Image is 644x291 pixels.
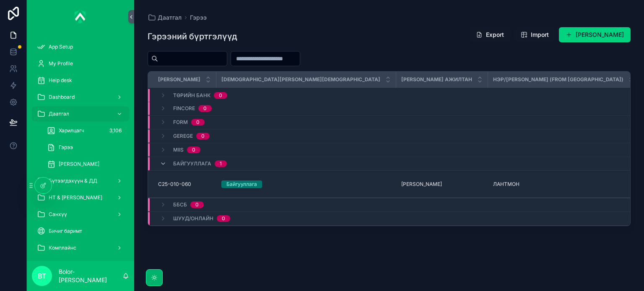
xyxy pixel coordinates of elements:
div: 0 [195,201,199,208]
div: 0 [201,133,205,139]
a: Харилцагч3,106 [42,123,129,138]
span: Gerege [173,133,193,139]
span: MIIS [173,147,184,153]
span: ЛАНТМОН [493,181,519,188]
span: C25-010-060 [158,181,191,188]
a: [PERSON_NAME] [401,181,483,188]
span: НТ & [PERSON_NAME] [49,194,102,201]
a: App Setup [32,39,129,54]
span: Fincore [173,105,195,112]
span: Санхүү [49,211,67,218]
span: BT [38,271,46,281]
span: Харилцагч [59,127,84,134]
span: Шууд/Онлайн [173,215,213,222]
a: [PERSON_NAME] [42,157,129,172]
span: Бичиг баримт [49,228,82,234]
div: 0 [196,119,200,126]
div: 0 [222,215,225,222]
a: Help desk [32,73,129,88]
button: [PERSON_NAME] [559,27,631,42]
span: [PERSON_NAME] [401,181,442,188]
a: Даатгал [148,13,182,22]
p: Bolor-[PERSON_NAME] [59,268,122,284]
span: Комплайнс [49,245,76,251]
a: ЛАНТМОН [493,181,634,188]
div: 0 [192,147,195,153]
a: Бүтээгдэхүүн & ДД [32,173,129,188]
span: Бүтээгдэхүүн & ДД [49,178,97,184]
a: Байгууллага [221,180,391,188]
div: 1 [220,160,222,167]
a: Гэрээ [190,13,207,22]
span: [PERSON_NAME] ажилтан [401,76,472,83]
span: [PERSON_NAME] [158,76,200,83]
span: [DEMOGRAPHIC_DATA][PERSON_NAME][DEMOGRAPHIC_DATA] [221,76,380,83]
span: Төрийн банк [173,92,210,99]
span: Нэр/[PERSON_NAME] (from [GEOGRAPHIC_DATA]) [493,76,623,83]
div: Байгууллага [226,180,257,188]
span: My Profile [49,60,73,67]
span: Гэрээ [59,144,73,151]
span: Dashboard [49,94,75,100]
span: Help desk [49,77,72,84]
span: Даатгал [49,111,69,117]
button: Export [469,27,511,42]
a: My Profile [32,56,129,71]
button: Import [514,27,556,42]
span: Form [173,119,188,126]
a: НТ & [PERSON_NAME] [32,190,129,205]
div: 0 [219,92,222,99]
span: ББСБ [173,201,187,208]
span: Import [531,31,549,39]
a: C25-010-060 [158,181,211,188]
a: Санхүү [32,207,129,222]
a: Даатгал [32,106,129,121]
div: 0 [203,105,207,112]
span: Байгууллага [173,160,211,167]
a: Бичиг баримт [32,224,129,239]
img: App logo [75,10,86,23]
span: Даатгал [158,13,182,22]
div: 3,106 [107,126,124,136]
span: [PERSON_NAME] [59,161,99,167]
a: Комплайнс [32,240,129,255]
div: scrollable content [27,33,134,261]
span: App Setup [49,44,73,50]
h1: Гэрээний бүртгэлүүд [148,31,237,42]
a: Dashboard [32,90,129,105]
a: Гэрээ [42,140,129,155]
